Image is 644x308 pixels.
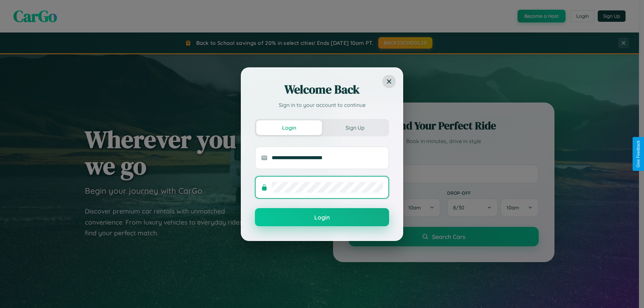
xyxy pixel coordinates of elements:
[322,120,388,135] button: Sign Up
[636,140,641,168] div: Give Feedback
[255,81,389,98] h2: Welcome Back
[256,120,322,135] button: Login
[255,101,389,109] p: Sign in to your account to continue
[255,208,389,226] button: Login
